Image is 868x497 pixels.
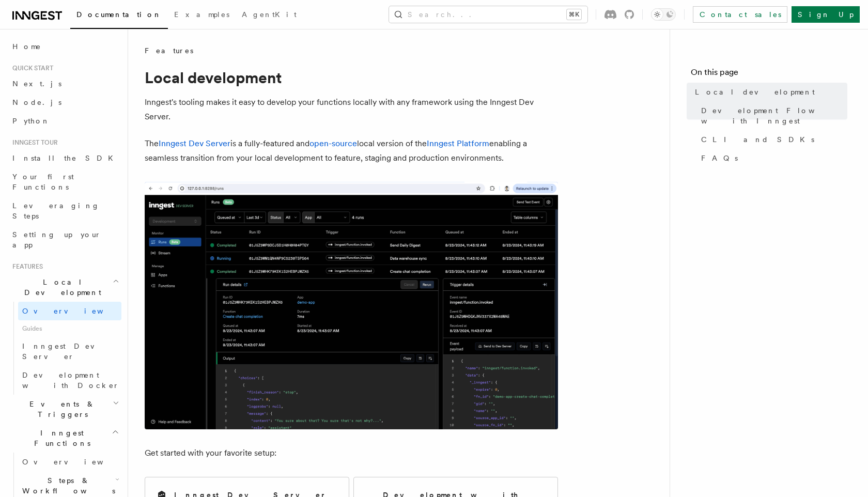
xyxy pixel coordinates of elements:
[18,337,121,366] a: Inngest Dev Server
[12,117,50,125] span: Python
[12,80,61,88] span: Next.js
[8,424,121,453] button: Inngest Functions
[701,153,738,163] span: FAQs
[567,9,581,20] kbd: ⌘K
[8,225,121,254] a: Setting up your app
[8,112,121,130] a: Python
[8,273,121,302] button: Local Development
[236,3,303,28] a: AgentKit
[389,6,587,23] button: Search...⌘K
[174,10,229,19] span: Examples
[8,277,113,298] span: Local Development
[8,138,58,147] span: Inngest tour
[8,395,121,424] button: Events & Triggers
[22,458,129,466] span: Overview
[693,6,787,23] a: Contact sales
[12,98,61,106] span: Node.js
[18,320,121,337] span: Guides
[70,3,168,29] a: Documentation
[12,154,119,162] span: Install the SDK
[651,8,676,21] button: Toggle dark mode
[792,6,860,23] a: Sign Up
[691,66,847,83] h4: On this page
[309,138,357,148] a: open-source
[168,3,236,28] a: Examples
[8,64,53,72] span: Quick start
[18,366,121,395] a: Development with Docker
[8,37,121,56] a: Home
[8,167,121,196] a: Your first Functions
[12,173,74,191] span: Your first Functions
[8,149,121,167] a: Install the SDK
[145,446,558,460] p: Get started with your favorite setup:
[145,45,193,56] span: Features
[8,399,113,420] span: Events & Triggers
[8,93,121,112] a: Node.js
[145,68,558,87] h1: Local development
[697,130,847,149] a: CLI and SDKs
[8,262,43,271] span: Features
[242,10,297,19] span: AgentKit
[8,302,121,395] div: Local Development
[12,41,41,52] span: Home
[701,105,847,126] span: Development Flow with Inngest
[159,138,230,148] a: Inngest Dev Server
[18,453,121,471] a: Overview
[695,87,815,97] span: Local development
[22,307,129,315] span: Overview
[691,83,847,101] a: Local development
[701,134,814,145] span: CLI and SDKs
[697,101,847,130] a: Development Flow with Inngest
[8,74,121,93] a: Next.js
[697,149,847,167] a: FAQs
[22,342,111,361] span: Inngest Dev Server
[145,182,558,429] img: The Inngest Dev Server on the Functions page
[18,475,115,496] span: Steps & Workflows
[145,95,558,124] p: Inngest's tooling makes it easy to develop your functions locally with any framework using the In...
[18,302,121,320] a: Overview
[12,201,100,220] span: Leveraging Steps
[12,230,101,249] span: Setting up your app
[76,10,162,19] span: Documentation
[8,428,112,448] span: Inngest Functions
[22,371,119,390] span: Development with Docker
[427,138,489,148] a: Inngest Platform
[145,136,558,165] p: The is a fully-featured and local version of the enabling a seamless transition from your local d...
[8,196,121,225] a: Leveraging Steps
